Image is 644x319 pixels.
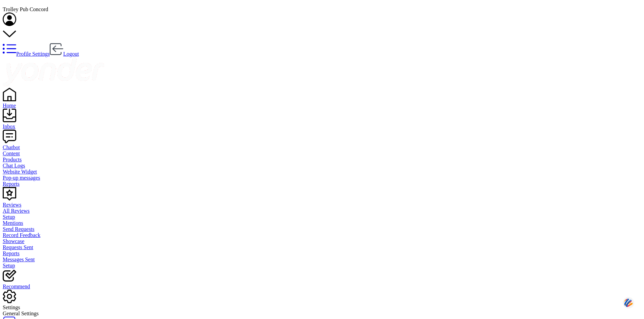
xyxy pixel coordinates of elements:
a: Inbox [3,117,641,130]
div: Trolley Pub Concord [3,6,641,12]
div: Home [3,103,641,109]
div: Chatbot [3,144,641,151]
div: Inbox [3,124,641,130]
a: Mentions [3,220,641,226]
a: Website Widget [3,169,641,175]
div: Reviews [3,202,641,208]
a: Chatbot [3,138,641,151]
a: Recommend [3,277,641,290]
a: Messages Sent [3,257,641,263]
a: Showcase [3,238,641,244]
a: Logout [50,51,79,57]
a: Reports [3,181,641,187]
a: Record Feedback [3,232,641,238]
a: Pop-up messages [3,175,641,181]
a: Home [3,97,641,109]
a: Setup [3,214,641,220]
a: Setup [3,263,641,269]
a: Products [3,157,641,163]
img: yonder-white-logo.png [3,57,104,86]
a: Profile Settings [3,51,50,57]
a: Chat Logs [3,163,641,169]
a: All Reviews [3,208,641,214]
a: Content [3,151,641,157]
a: Reports [3,250,641,257]
span: General Settings [3,311,39,316]
a: Reviews [3,196,641,208]
div: Settings [3,304,641,311]
img: svg+xml;base64,PHN2ZyB3aWR0aD0iNDQiIGhlaWdodD0iNDQiIHZpZXdCb3g9IjAgMCA0NCA0NCIgZmlsbD0ibm9uZSIgeG... [623,296,634,309]
a: Send Requests [3,226,641,232]
div: Recommend [3,284,641,290]
a: Requests Sent [3,244,641,250]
